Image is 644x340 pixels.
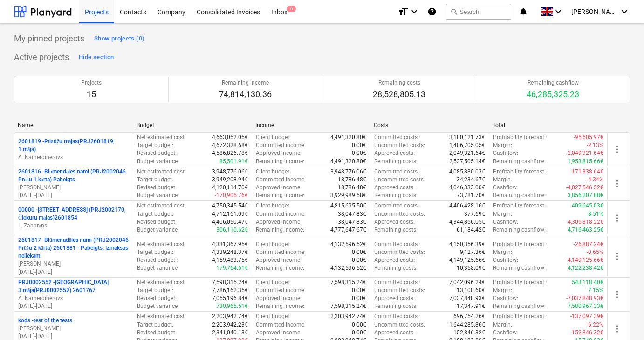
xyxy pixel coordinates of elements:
[352,329,366,337] p: 0.00€
[256,184,301,192] p: Approved income :
[338,176,366,184] p: 18,786.48€
[374,176,425,184] p: Uncommitted costs :
[18,184,129,192] p: [PERSON_NAME]
[568,264,603,272] p: 4,122,238.42€
[587,248,603,256] p: -0.65%
[137,226,179,234] p: Budget variance :
[457,264,485,272] p: 10,358.09€
[397,6,409,17] i: format_size
[338,184,366,192] p: 18,786.48€
[453,313,485,320] p: 696,754.26€
[18,138,129,153] p: 2601819 - Pīlādžu mājas(PRJ2601819, 1.māja)
[568,192,603,200] p: 3,856,207.88€
[256,313,291,320] p: Client budget :
[81,79,102,87] p: Projects
[287,6,296,12] span: 6
[449,279,485,287] p: 7,042,096.24€
[374,256,415,264] p: Approved costs :
[256,256,301,264] p: Approved income :
[570,329,603,337] p: -152,846.32€
[216,264,248,272] p: 179,764.61€
[374,210,425,218] p: Uncommitted costs :
[374,192,418,200] p: Remaining costs :
[212,279,248,287] p: 7,598,315.24€
[137,248,173,256] p: Target budget :
[374,184,415,192] p: Approved costs :
[457,302,485,310] p: 17,347.91€
[137,141,173,149] p: Target budget :
[493,321,512,329] p: Margin :
[374,226,418,234] p: Remaining costs :
[449,321,485,329] p: 1,644,285.86€
[256,158,304,166] p: Remaining income :
[568,226,603,234] p: 4,716,463.25€
[18,268,129,276] p: [DATE] - [DATE]
[137,240,186,248] p: Net estimated cost :
[493,313,546,320] p: Profitability forecast :
[137,218,177,226] p: Revised budget :
[493,329,518,337] p: Cashflow :
[212,202,248,210] p: 4,750,345.54€
[572,279,603,287] p: 543,118.40€
[256,149,301,157] p: Approved income :
[587,321,603,329] p: -6.22%
[256,202,291,210] p: Client budget :
[553,6,564,17] i: keyboard_arrow_down
[18,236,129,260] p: 2601817 - Blūmenadāles nami (PRJ2002046 Prūšu 2 kārta) 2601881 - Pabeigts. Izmaksas neliekam.
[352,294,366,302] p: 0.00€
[18,294,129,302] p: A. Kamerdinerovs
[493,141,512,149] p: Margin :
[212,218,248,226] p: 4,406,050.47€
[427,6,437,17] i: Knowledge base
[256,176,306,184] p: Committed income :
[137,192,179,200] p: Budget variance :
[493,122,604,128] div: Total
[587,141,603,149] p: -2.13%
[374,294,415,302] p: Approved costs :
[493,294,518,302] p: Cashflow :
[493,192,546,200] p: Remaining cashflow :
[453,329,485,337] p: 152,846.32€
[568,302,603,310] p: 7,580,967.33€
[352,321,366,329] p: 0.00€
[463,210,485,218] p: -377.69€
[256,287,306,294] p: Committed income :
[216,302,248,310] p: 730,965.51€
[493,279,546,287] p: Profitability forecast :
[374,149,415,157] p: Approved costs :
[215,192,248,200] p: -170,905.76€
[137,210,173,218] p: Target budget :
[255,122,367,128] div: Income
[571,8,618,15] span: [PERSON_NAME]
[449,294,485,302] p: 7,037,848.93€
[18,122,129,128] div: Name
[212,240,248,248] p: 4,331,367.95€
[611,289,623,300] span: more_vert
[212,210,248,218] p: 4,712,161.09€
[352,149,366,157] p: 0.00€
[18,279,129,311] div: PRJ0002552 -[GEOGRAPHIC_DATA] 3.māja(PRJ0002552) 2601767A. Kamerdinerovs[DATE]-[DATE]
[79,52,114,63] div: Hide section
[18,153,129,161] p: A. Kamerdinerovs
[374,302,418,310] p: Remaining costs :
[449,202,485,210] p: 4,406,428.16€
[219,79,272,87] p: Remaining income
[570,313,603,320] p: -137,097.39€
[256,192,304,200] p: Remaining income :
[18,236,129,276] div: 2601817 -Blūmenadāles nami (PRJ2002046 Prūšu 2 kārta) 2601881 - Pabeigts. Izmaksas neliekam.[PERS...
[330,302,366,310] p: 7,598,315.24€
[137,158,179,166] p: Budget variance :
[256,329,301,337] p: Approved income :
[572,202,603,210] p: 409,645.03€
[493,256,518,264] p: Cashflow :
[212,176,248,184] p: 3,949,208.94€
[137,202,186,210] p: Net estimated cost :
[212,149,248,157] p: 4,586,826.78€
[137,302,179,310] p: Budget variance :
[449,133,485,141] p: 3,180,121.73€
[374,248,425,256] p: Uncommitted costs :
[137,321,173,329] p: Target budget :
[493,302,546,310] p: Remaining cashflow :
[374,202,419,210] p: Committed costs :
[216,226,248,234] p: 306,110.62€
